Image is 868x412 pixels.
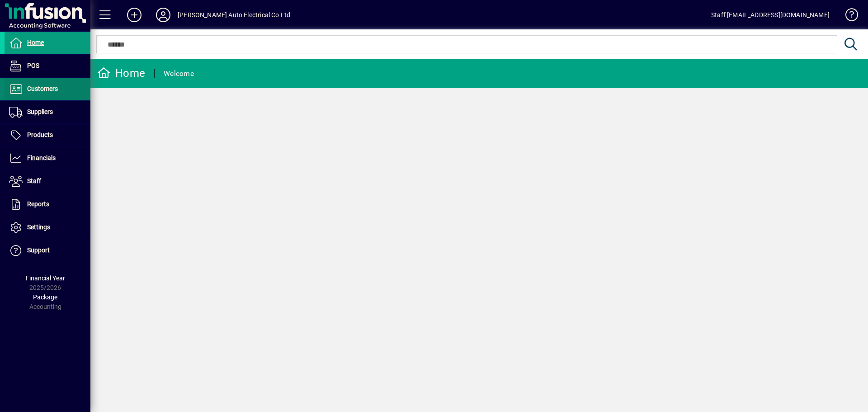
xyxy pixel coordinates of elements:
a: Support [5,239,90,262]
button: Add [120,7,149,23]
a: Products [5,124,90,147]
span: POS [27,62,39,69]
a: Customers [5,78,90,100]
span: Products [27,131,53,138]
button: Profile [149,7,178,23]
a: Knowledge Base [839,2,857,31]
span: Financials [27,154,56,161]
div: Home [97,66,145,81]
span: Customers [27,85,58,92]
span: Support [27,246,50,254]
span: Suppliers [27,108,53,115]
a: Staff [5,170,90,193]
a: Financials [5,147,90,170]
span: Home [27,39,44,46]
a: Suppliers [5,101,90,123]
span: Package [33,294,57,301]
div: Staff [EMAIL_ADDRESS][DOMAIN_NAME] [711,8,830,22]
a: Settings [5,216,90,239]
span: Settings [27,223,50,231]
span: Staff [27,177,41,185]
span: Financial Year [26,275,65,282]
div: [PERSON_NAME] Auto Electrical Co Ltd [178,8,290,22]
div: Welcome [164,66,194,81]
a: Reports [5,193,90,216]
span: Reports [27,200,49,208]
a: POS [5,55,90,77]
